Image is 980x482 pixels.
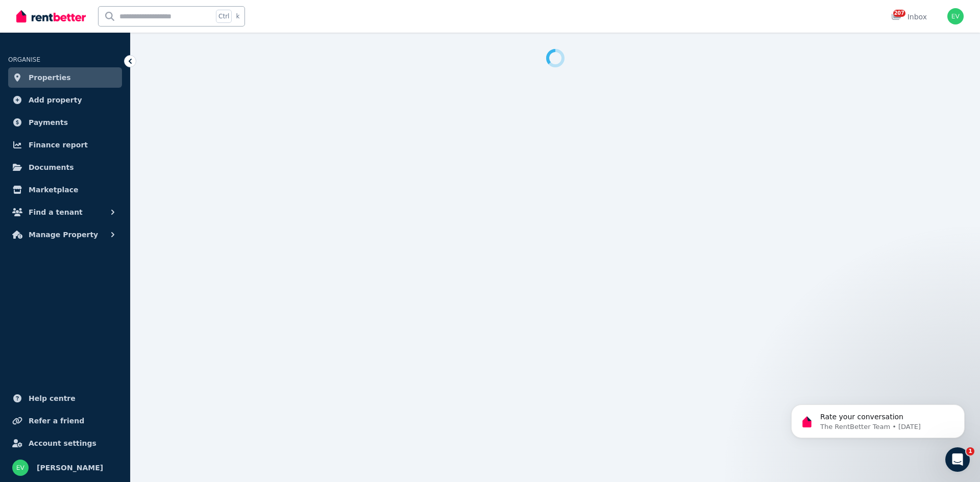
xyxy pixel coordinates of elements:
[891,12,927,22] div: Inbox
[29,229,98,241] span: Manage Property
[8,202,122,222] button: Find a tenant
[947,8,964,24] img: Emma Vatos
[8,388,122,409] a: Help centre
[236,12,239,20] span: k
[29,71,71,84] span: Properties
[29,116,68,129] span: Payments
[8,90,122,110] a: Add property
[893,10,905,17] span: 207
[29,437,96,449] span: Account settings
[8,224,122,245] button: Manage Property
[29,184,78,196] span: Marketplace
[16,9,86,24] img: RentBetter
[776,383,980,454] iframe: Intercom notifications message
[29,139,88,151] span: Finance report
[29,94,82,106] span: Add property
[8,56,40,63] span: ORGANISE
[8,411,122,431] a: Refer a friend
[8,180,122,200] a: Marketplace
[8,433,122,453] a: Account settings
[29,161,74,173] span: Documents
[216,10,232,23] span: Ctrl
[8,157,122,177] a: Documents
[8,112,122,133] a: Payments
[945,447,970,472] iframe: Intercom live chat
[12,460,29,476] img: Emma Vatos
[29,392,76,404] span: Help centre
[8,135,122,155] a: Finance report
[8,67,122,88] a: Properties
[29,415,84,427] span: Refer a friend
[37,462,103,474] span: [PERSON_NAME]
[966,447,974,455] span: 1
[29,206,83,218] span: Find a tenant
